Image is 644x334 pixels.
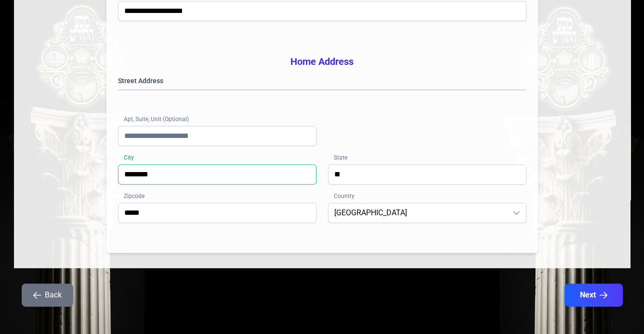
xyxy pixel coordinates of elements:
[507,203,526,223] div: dropdown trigger
[22,284,73,307] button: Back
[565,284,623,307] button: Next
[118,76,526,86] label: Street Address
[329,203,507,223] span: United States
[118,55,526,68] h3: Home Address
